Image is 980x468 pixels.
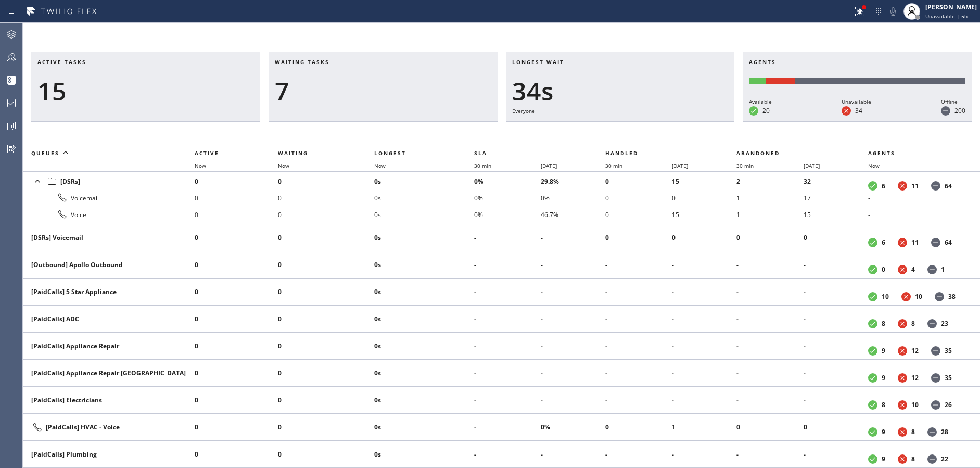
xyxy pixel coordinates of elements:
dt: Available [868,373,877,383]
li: 0 [804,419,868,436]
li: 0 [605,230,672,246]
dt: Offline [927,454,937,464]
dt: Available [868,238,877,247]
dt: Available [868,427,877,437]
dt: Offline [931,346,940,356]
dd: 64 [945,182,952,191]
dd: 6 [882,238,885,247]
li: - [804,338,868,355]
li: - [804,446,868,463]
button: Mute [886,4,900,19]
li: - [541,446,605,463]
dd: 8 [882,319,885,328]
span: Active tasks [37,58,86,66]
li: - [804,311,868,327]
li: - [736,392,803,409]
li: 0 [605,206,672,223]
li: 0% [474,206,541,223]
li: - [804,392,868,409]
li: 0s [374,284,474,300]
li: - [804,257,868,273]
li: - [804,365,868,382]
dt: Unavailable [898,181,907,191]
li: - [541,284,605,300]
li: - [605,392,672,409]
li: 0 [278,230,374,246]
li: 0s [374,257,474,273]
dd: 8 [911,427,915,436]
span: 30 min [605,162,622,169]
li: 0s [374,230,474,246]
dt: Unavailable [898,238,907,247]
li: 1 [672,419,736,436]
div: 15 [37,76,254,106]
li: - [672,446,736,463]
div: [Outbound] Apollo Outbound [31,260,186,269]
div: [PaidCalls] Electricians [31,396,186,404]
dd: 10 [911,400,919,409]
dt: Offline [931,373,940,383]
dd: 8 [911,454,915,463]
li: - [605,311,672,327]
li: - [541,365,605,382]
li: 0s [374,189,474,206]
div: Offline [941,97,965,106]
li: - [474,311,541,327]
div: Available [749,97,772,106]
li: 0% [474,173,541,189]
span: Abandoned [736,149,780,157]
li: 15 [804,206,868,223]
dd: 20 [762,106,770,115]
dd: 9 [882,346,885,355]
dd: 6 [882,182,885,191]
div: Unavailable [842,97,871,106]
li: - [736,257,803,273]
li: - [541,257,605,273]
dt: Offline [931,238,940,247]
li: 0 [195,365,278,382]
li: 0 [278,311,374,327]
li: 0 [195,419,278,436]
span: Agents [868,149,895,157]
li: - [672,257,736,273]
li: 0 [278,189,374,206]
li: 0 [278,446,374,463]
li: 0 [278,257,374,273]
dt: Unavailable [898,427,907,437]
li: 15 [672,206,736,223]
span: 30 min [736,162,754,169]
span: Now [278,162,289,169]
li: - [474,230,541,246]
li: 0 [278,338,374,355]
li: - [474,338,541,355]
span: Queues [31,149,59,157]
dt: Available [868,292,877,301]
dd: 9 [882,454,885,463]
dt: Unavailable [898,265,907,274]
dt: Unavailable [898,454,907,464]
dt: Offline [931,181,940,191]
li: 0 [195,173,278,189]
li: - [474,284,541,300]
li: - [541,311,605,327]
dt: Available [868,346,877,356]
span: Active [195,149,219,157]
li: 0s [374,365,474,382]
li: 15 [672,173,736,189]
li: 0% [541,189,605,206]
li: - [736,338,803,355]
li: - [868,206,968,223]
li: 0 [195,257,278,273]
dd: 200 [954,106,965,115]
span: [DATE] [541,162,557,169]
li: 0 [605,189,672,206]
li: 0 [195,311,278,327]
li: 0 [195,206,278,223]
dd: 28 [941,427,948,436]
div: [PaidCalls] 5 Star Appliance [31,287,186,296]
dt: Offline [927,319,937,328]
li: 17 [804,189,868,206]
div: [PaidCalls] ADC [31,314,186,323]
li: - [736,284,803,300]
span: Now [195,162,206,169]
